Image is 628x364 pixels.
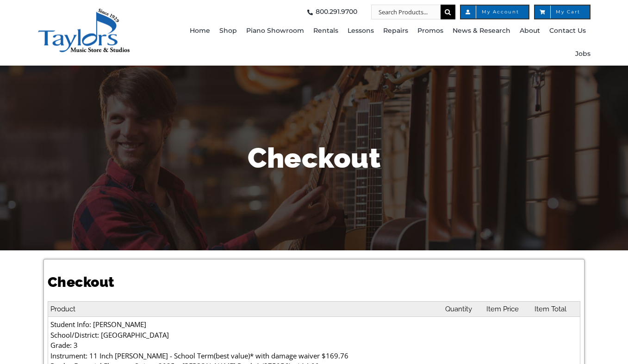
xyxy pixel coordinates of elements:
a: My Account [460,5,529,19]
a: Lessons [348,19,374,42]
th: Item Price [484,301,532,317]
span: Repairs [383,24,408,38]
input: Search [441,5,455,19]
a: 800.291.9700 [305,5,357,19]
a: Shop [219,19,237,42]
span: Lessons [348,24,374,38]
span: Shop [219,24,237,38]
span: My Cart [544,10,580,14]
a: Contact Us [549,19,586,42]
span: Contact Us [549,24,586,38]
a: Jobs [575,42,591,66]
span: About [520,24,540,38]
th: Product [48,301,442,317]
span: My Account [470,10,519,14]
a: Repairs [383,19,408,42]
h1: Checkout [48,273,580,292]
h1: Checkout [44,139,585,177]
a: taylors-music-store-west-chester [37,7,130,16]
a: Rentals [313,19,338,42]
input: Search Products... [371,5,441,19]
span: Jobs [575,47,591,61]
span: News & Research [453,24,510,38]
nav: Main Menu [181,19,591,66]
span: Promos [417,24,443,38]
th: Quantity [443,301,484,317]
a: News & Research [453,19,510,42]
a: Promos [417,19,443,42]
nav: Top Right [181,5,591,19]
a: Piano Showroom [246,19,304,42]
a: Home [190,19,210,42]
span: 800.291.9700 [316,5,357,19]
span: Piano Showroom [246,24,304,38]
th: Item Total [532,301,580,317]
span: Home [190,24,210,38]
span: Rentals [313,24,338,38]
a: My Cart [534,5,591,19]
a: About [520,19,540,42]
